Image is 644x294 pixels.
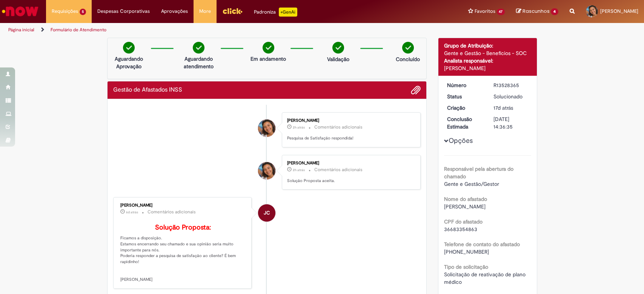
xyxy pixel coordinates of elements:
[120,224,246,282] p: Ficamos a disposição. Estamos encerrando seu chamado e sua opinião seria muito importante para nó...
[155,223,211,232] b: Solução Proposta:
[441,93,488,100] dt: Status
[113,87,182,93] h2: Gestão de Afastados INSS Histórico de tíquete
[120,203,246,208] div: [PERSON_NAME]
[493,93,529,100] div: Solucionado
[493,104,513,111] time: 12/09/2025 15:47:33
[444,271,527,285] span: Solicitação de reativação de plano médico
[444,203,486,210] span: [PERSON_NAME]
[161,8,188,15] span: Aprovações
[111,55,147,70] p: Aguardando Aprovação
[287,178,413,184] p: Solução Proposta aceita.
[126,210,138,214] span: 6d atrás
[287,118,413,123] div: [PERSON_NAME]
[287,161,413,165] div: [PERSON_NAME]
[444,196,487,202] b: Nome do afastado
[444,49,531,57] div: Gente e Gestão - Benefícios - SOC
[396,55,420,63] p: Concluído
[1,4,40,19] img: ServiceNow
[180,55,217,70] p: Aguardando atendimento
[287,135,413,141] p: Pesquisa de Satisfação respondida!
[444,263,488,270] b: Tipo de solicitação
[444,226,477,233] span: 36683354863
[327,55,349,63] p: Validação
[441,104,488,112] dt: Criação
[600,8,638,14] span: [PERSON_NAME]
[444,57,531,64] div: Analista responsável:
[51,27,106,33] a: Formulário de Atendimento
[193,42,204,54] img: check-circle-green.png
[80,9,86,15] span: 5
[523,8,550,15] span: Rascunhos
[8,27,34,33] a: Página inicial
[444,165,513,180] b: Responsável pela abertura do chamado
[497,9,505,15] span: 47
[258,162,275,179] div: Isabela Ramos Lima
[258,204,275,222] div: Julia CostaSilvaBernardino
[402,42,414,54] img: check-circle-green.png
[444,241,520,248] b: Telefone de contato do afastado
[441,115,488,130] dt: Conclusão Estimada
[279,8,297,17] p: +GenAi
[126,210,138,214] time: 23/09/2025 15:40:46
[444,181,499,187] span: Gente e Gestão/Gestor
[444,218,483,225] b: CPF do afastado
[411,85,421,95] button: Adicionar anexos
[293,168,305,172] time: 29/09/2025 12:05:15
[314,167,363,173] small: Comentários adicionais
[251,55,286,63] p: Em andamento
[475,8,495,15] span: Favoritos
[97,8,150,15] span: Despesas Corporativas
[493,115,529,130] div: [DATE] 14:36:35
[444,64,531,72] div: [PERSON_NAME]
[444,42,531,49] div: Grupo de Atribuição:
[6,23,424,37] ul: Trilhas de página
[263,42,274,54] img: check-circle-green.png
[264,204,270,222] span: JC
[123,42,135,54] img: check-circle-green.png
[293,125,305,130] span: 2h atrás
[314,124,363,130] small: Comentários adicionais
[516,8,558,15] a: Rascunhos
[444,248,489,255] span: [PHONE_NUMBER]
[258,119,275,137] div: Isabela Ramos Lima
[493,104,513,111] span: 17d atrás
[52,8,78,15] span: Requisições
[222,5,243,17] img: click_logo_yellow_360x200.png
[551,8,558,15] span: 4
[441,81,488,89] dt: Número
[293,125,305,130] time: 29/09/2025 12:06:14
[199,8,211,15] span: More
[293,168,305,172] span: 2h atrás
[332,42,344,54] img: check-circle-green.png
[493,104,529,112] div: 12/09/2025 15:47:33
[493,81,529,89] div: R13528365
[254,8,297,17] div: Padroniza
[148,209,196,215] small: Comentários adicionais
